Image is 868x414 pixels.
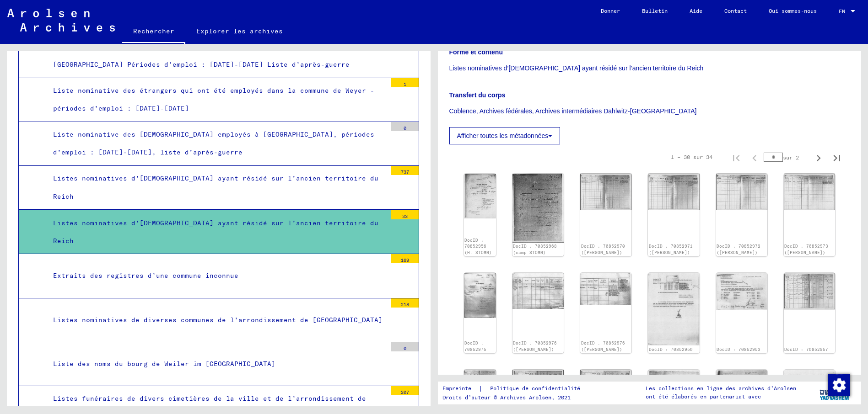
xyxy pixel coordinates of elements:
img: 001.jpg [580,174,631,210]
a: DocID : 70852972 ([PERSON_NAME]) [717,244,760,255]
a: Explorer les archives [185,20,294,42]
div: 169 [391,254,419,263]
img: 001.jpg [716,370,767,406]
font: sur 2 [783,154,799,161]
div: 33 [391,210,419,219]
a: DocID : 70852973 ([PERSON_NAME]) [784,244,828,255]
a: DocID : 70852968 (camp STOMM) [513,244,557,255]
div: Listes nominatives d’[DEMOGRAPHIC_DATA] ayant résidé sur l’ancien territoire du Reich [46,170,387,205]
p: Les collections en ligne des archives d’Arolsen [646,384,796,393]
div: 1 [391,78,419,87]
img: 001.jpg [648,273,699,345]
img: 001.jpg [512,174,564,243]
a: DocID : 70852971 ([PERSON_NAME]) [649,244,693,255]
div: Extraits des registres d’une commune inconnue [46,267,387,285]
font: | [479,384,483,393]
img: 001.jpg [464,273,496,318]
p: ont été élaborés en partenariat avec [646,393,796,401]
a: DocID : 70852970 ([PERSON_NAME]) [581,244,625,255]
img: 001.jpg [784,174,835,210]
button: Page suivante [809,148,828,166]
img: 001.jpg [784,273,835,309]
a: DocID : 70852976 ([PERSON_NAME]) [513,340,557,352]
a: Empreinte [442,384,479,393]
div: Modifier le consentement [828,374,850,396]
b: Transfert du corps [449,91,506,99]
button: Afficher toutes les métadonnées [449,127,561,144]
div: Liste des noms du bourg de Weiler im [GEOGRAPHIC_DATA] [46,355,387,373]
p: Droits d’auteur © Archives Arolsen, 2021 [442,393,591,402]
div: 218 [391,298,419,308]
div: 0 [391,342,419,351]
img: 001.jpg [716,273,767,310]
a: DocID : 70852953 [717,347,760,352]
p: Listes nominatives d’[DEMOGRAPHIC_DATA] ayant résidé sur l’ancien territoire du Reich [449,64,850,73]
button: Page précédente [745,148,764,166]
a: Politique de confidentialité [483,384,591,393]
p: Coblence, Archives fédérales, Archives intermédiaires Dahlwitz-[GEOGRAPHIC_DATA] [449,106,850,116]
img: 002.jpg [580,273,631,305]
img: 001.jpg [648,370,699,407]
img: yv_logo.png [818,381,852,404]
div: Listes nominatives de diverses communes de l’arrondissement de [GEOGRAPHIC_DATA] [46,311,387,329]
b: Forme et contenu [449,48,503,56]
img: Arolsen_neg.svg [7,9,115,32]
img: 001.jpg [512,370,564,406]
a: DocID : 70852957 [784,347,828,352]
a: DocID : 70852956 (H. STOMM) [464,238,492,255]
font: Afficher toutes les métadonnées [457,132,549,139]
img: 001.jpg [716,174,767,210]
a: DocID : 70852975 [464,340,486,352]
button: Dernière page [828,148,846,166]
img: 001.jpg [648,174,699,210]
a: Rechercher [122,20,185,44]
div: Liste nominative des étrangers qui ont été employés dans la commune de Weyer - périodes d’emploi ... [46,82,387,117]
a: DocID : 70852950 [649,347,693,352]
div: 207 [391,386,419,395]
img: Modifier le consentement [828,374,850,396]
div: 737 [391,166,419,175]
img: 001.jpg [512,273,564,309]
div: Listes nominatives d’[DEMOGRAPHIC_DATA] ayant résidé sur l’ancien territoire du Reich [46,214,387,250]
div: Liste nominative des [DEMOGRAPHIC_DATA] employés à [GEOGRAPHIC_DATA], périodes d’emploi : [DATE]-... [46,126,387,161]
div: Listes nominatives concernant les [DEMOGRAPHIC_DATA] employés en [GEOGRAPHIC_DATA] Périodes d’emp... [46,38,387,74]
span: EN [839,8,849,15]
img: 001.jpg [580,370,631,406]
div: 0 [391,122,419,131]
a: DocID : 70852976 ([PERSON_NAME]) [581,340,625,352]
img: 001.jpg [464,370,496,393]
img: 001.jpg [464,174,496,218]
div: 1 – 30 sur 34 [671,153,712,161]
button: Première page [727,148,745,166]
